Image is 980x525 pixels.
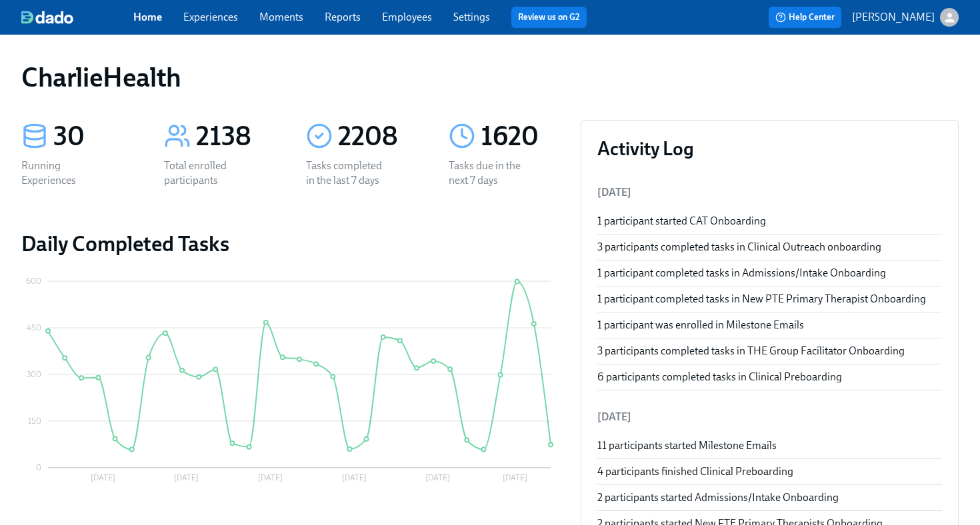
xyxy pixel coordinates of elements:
div: 2208 [338,120,417,153]
div: 3 participants completed tasks in Clinical Outreach onboarding [597,240,942,255]
div: Running Experiences [21,159,107,188]
li: [DATE] [597,401,942,433]
div: 11 participants started Milestone Emails [597,438,942,453]
tspan: 300 [27,370,41,379]
a: Moments [259,11,303,23]
tspan: 450 [27,323,41,332]
tspan: [DATE] [258,473,283,482]
button: Review us on G2 [511,7,587,28]
div: 1 participant completed tasks in New PTE Primary Therapist Onboarding [597,292,942,306]
div: 4 participants finished Clinical Preboarding [597,464,942,479]
a: Home [133,11,162,23]
div: Total enrolled participants [164,159,249,188]
div: Tasks completed in the last 7 days [306,159,391,188]
tspan: 150 [28,416,41,426]
div: 6 participants completed tasks in Clinical Preboarding [597,370,942,384]
tspan: [DATE] [425,473,450,482]
a: Employees [382,11,432,23]
tspan: [DATE] [91,473,115,482]
a: dado [21,11,133,24]
div: 2 participants started Admissions/Intake Onboarding [597,490,942,505]
div: 2138 [196,120,275,153]
div: 1 participant completed tasks in Admissions/Intake Onboarding [597,266,942,280]
a: Settings [453,11,490,23]
tspan: [DATE] [174,473,199,482]
tspan: 600 [26,276,41,286]
a: Review us on G2 [518,11,580,24]
div: 1620 [481,120,559,153]
h1: CharlieHealth [21,61,181,93]
button: [PERSON_NAME] [852,8,959,27]
div: Tasks due in the next 7 days [449,159,534,188]
tspan: 0 [36,463,41,472]
span: [DATE] [597,186,631,199]
h2: Daily Completed Tasks [21,231,559,257]
div: 1 participant was enrolled in Milestone Emails [597,318,942,332]
a: Experiences [183,11,238,23]
button: Help Center [769,7,841,28]
span: Help Center [775,11,835,24]
a: Reports [325,11,361,23]
h3: Activity Log [597,137,942,161]
tspan: [DATE] [503,473,527,482]
div: 3 participants completed tasks in THE Group Facilitator Onboarding [597,344,942,358]
img: dado [21,11,73,24]
div: 1 participant started CAT Onboarding [597,214,942,229]
p: [PERSON_NAME] [852,10,935,25]
div: 30 [53,120,132,153]
tspan: [DATE] [342,473,367,482]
